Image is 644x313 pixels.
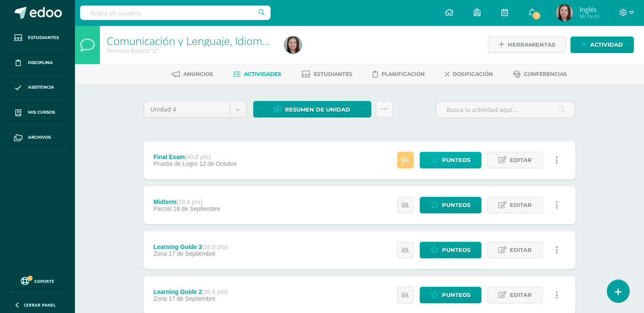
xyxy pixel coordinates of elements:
a: Actividad [570,36,634,53]
span: Editar [510,152,532,168]
span: Punteos [442,287,470,303]
a: Punteos [420,242,481,258]
a: Mis cursos [7,100,68,125]
a: Estudiantes [7,25,68,50]
span: Zona [153,295,167,302]
a: Anuncios [172,67,213,81]
span: Editar [510,197,532,213]
span: Dosificación [453,71,493,77]
div: Learning Guide 2 [153,288,228,295]
span: Anuncios [183,71,213,77]
span: Disciplina [28,59,53,66]
span: Herramientas [508,37,555,53]
span: Cerrar panel [24,302,56,308]
span: Archivos [28,134,51,141]
span: Editar [510,242,532,258]
a: Resumen de unidad [253,101,371,117]
span: Mi Perfil [579,13,599,20]
a: Punteos [420,287,481,303]
a: Dosificación [445,67,493,81]
span: Actividades [244,71,281,77]
a: Asistencia [7,75,68,101]
span: 1 [532,11,541,20]
a: Punteos [420,152,481,168]
span: Parcial [153,205,171,212]
a: Unidad 4 [144,101,246,117]
div: Learning Guide 3 [153,243,228,250]
a: Comunicación y Lenguaje, Idioma Extranjero Inglés [107,34,351,48]
a: Soporte [10,275,64,286]
span: Punteos [442,197,470,213]
a: Actividades [233,67,281,81]
input: Busca la actividad aquí... [436,101,575,118]
a: Conferencias [513,67,567,81]
span: Inglés [579,5,599,14]
span: Editar [510,287,532,303]
span: Unidad 4 [150,101,224,117]
span: Soporte [34,278,54,284]
span: Planificación [381,71,425,77]
span: Resumen de unidad [285,102,350,117]
div: Midterm [153,198,220,205]
span: Prueba de Logro [153,160,197,167]
span: 17 de Septiembre [169,250,216,257]
span: 12 de Octubre [199,160,237,167]
a: Planificación [373,67,425,81]
span: 18 de Septiembre [173,205,220,212]
strong: (10.0 pts) [202,243,228,250]
img: e03ec1ec303510e8e6f60bf4728ca3bf.png [285,36,301,53]
span: Estudiantes [28,34,59,41]
div: Primero Básico 'C' [107,47,274,55]
span: Conferencias [524,71,567,77]
strong: (20.0 pts) [202,288,228,295]
a: Herramientas [488,36,566,53]
strong: (10.0 pts) [177,198,202,205]
div: Final Exam [153,154,237,160]
span: 17 de Septiembre [169,295,216,302]
input: Busca un usuario... [80,6,271,20]
strong: (40.0 pts) [185,154,210,160]
span: Asistencia [28,84,54,91]
a: Estudiantes [301,67,352,81]
span: Mis cursos [28,109,55,116]
span: Punteos [442,152,470,168]
span: Actividad [590,37,623,53]
a: Disciplina [7,50,68,75]
a: Punteos [420,197,481,213]
span: Zona [153,250,167,257]
img: e03ec1ec303510e8e6f60bf4728ca3bf.png [556,4,573,21]
span: Estudiantes [314,71,352,77]
span: Punteos [442,242,470,258]
h1: Comunicación y Lenguaje, Idioma Extranjero Inglés [107,35,274,47]
a: Archivos [7,125,68,150]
